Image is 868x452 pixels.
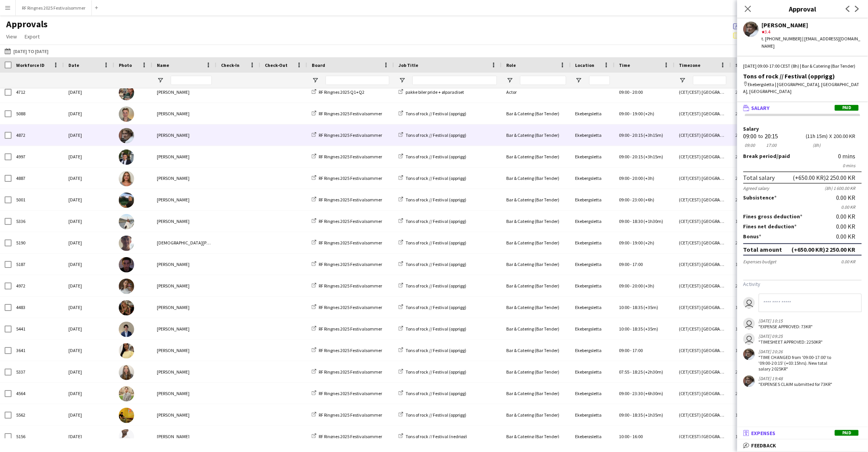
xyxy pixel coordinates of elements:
span: Date [68,62,79,68]
div: t. [PHONE_NUMBER] | [EMAIL_ADDRESS][DOMAIN_NAME] [762,35,862,49]
span: 09:00 [619,197,630,203]
img: Nilusha Balasubramaniam [119,343,134,359]
div: [PERSON_NAME] [152,103,216,124]
span: Tons of rock // Festival (opprigg) [406,304,466,310]
img: Nicolas Spada [119,322,134,337]
div: (CET/CEST) [GEOGRAPHIC_DATA] [675,297,731,318]
div: Ekebergsletta [571,361,615,382]
div: [DATE] [64,189,114,210]
div: 5337 [12,361,64,382]
span: Tons of rock // Festival (opprigg) [406,326,466,332]
span: 1 900.00 KR [736,218,757,224]
div: Bar & Catering (Bar Tender) [502,232,571,253]
div: [PERSON_NAME] [152,275,216,296]
span: - [630,111,632,116]
a: RF Ringnes 2025 Festivalsommer [312,197,382,203]
span: 2 000.00 KR [736,111,757,116]
input: Name Filter Input [171,76,212,85]
a: Tons of rock // Festival (opprigg) [399,391,466,396]
a: RF Ringnes 2025 Festivalsommer [312,175,382,181]
div: Ekebergsletta [571,404,615,425]
div: 0.00 KR [743,204,862,210]
div: [DATE] [64,426,114,447]
span: RF Ringnes 2025 Festivalsommer [319,326,382,332]
a: pakke biler pride + ølparadiset [399,89,464,95]
span: 19:00 [633,111,643,116]
span: Tons of rock // Festival (opprigg) [406,175,466,181]
span: 09:00 [619,154,630,160]
div: Ekebergsletta [571,189,615,210]
span: RF Ringnes 2025 Festivalsommer [319,197,382,203]
a: RF Ringnes 2025 Festivalsommer [312,369,382,375]
a: Tons of rock // Festival (opprigg) [399,326,466,332]
div: (CET/CEST) [GEOGRAPHIC_DATA] [675,146,731,167]
div: Ekebergsletta [571,211,615,232]
div: 11h 15m [806,133,828,139]
span: - [630,89,632,95]
span: - [630,240,632,246]
a: RF Ringnes 2025 Festivalsommer [312,154,382,160]
a: View [3,32,20,42]
div: 5562 [12,404,64,425]
a: RF Ringnes 2025 Festivalsommer [312,240,382,246]
div: SalaryPaid [737,114,868,397]
div: (CET/CEST) [GEOGRAPHIC_DATA] [675,211,731,232]
div: Ekebergsletta | [GEOGRAPHIC_DATA], [GEOGRAPHIC_DATA], [GEOGRAPHIC_DATA] [743,81,862,95]
span: RF Ringnes 2025 Festivalsommer [319,261,382,267]
div: [PERSON_NAME] [152,404,216,425]
div: 17:00 [765,142,778,148]
div: 4972 [12,275,64,296]
span: 09:00 [619,175,630,181]
div: 0.00 KR [836,233,862,240]
a: Tons of rock // Festival (nedrigg) [399,434,467,439]
span: 09:00 [619,240,630,246]
div: 4872 [12,125,64,146]
div: Total salary [743,174,775,181]
span: Location [575,62,595,68]
div: 09:00 [743,133,757,139]
div: Ekebergsletta [571,168,615,189]
span: 2 420.00 KR [736,89,757,95]
span: RF Ringnes 2025 Festivalsommer [319,347,382,353]
span: 09:00 [619,132,630,138]
a: Tons of rock // Festival (opprigg) [399,412,466,418]
span: Approved [736,24,755,29]
div: (CET/CEST) [GEOGRAPHIC_DATA] [675,318,731,339]
div: X [830,133,832,139]
label: Fines net deduction [743,223,797,230]
div: to [758,133,763,139]
span: Check-In [221,62,239,68]
a: RF Ringnes 2025 Q1+Q2 [312,89,364,95]
img: Emma Matre utsigt [119,365,134,380]
span: RF Ringnes 2025 Festivalsommer [319,369,382,375]
img: Wilmer Borgnes [119,85,134,100]
span: - [630,218,632,224]
div: 0 mins [838,153,862,160]
div: Ekebergsletta [571,146,615,167]
span: - [630,132,632,138]
span: Board [312,62,325,68]
div: (8h) 1 600.00 KR [825,185,862,191]
div: 0 mins [743,163,862,168]
a: Tons of rock // Festival (opprigg) [399,304,466,310]
div: 200.00 KR [834,133,862,139]
span: 20:00 [633,89,643,95]
span: 2 200.00 KR [736,175,757,181]
span: View [6,33,17,40]
div: Bar & Catering (Bar Tender) [502,168,571,189]
a: RF Ringnes 2025 Festivalsommer [312,434,382,439]
div: (CET/CEST) [GEOGRAPHIC_DATA] [675,361,731,382]
div: [DATE] [64,146,114,167]
div: [DATE] [64,254,114,275]
div: Bar & Catering (Bar Tender) [502,103,571,124]
div: (CET/CEST) [GEOGRAPHIC_DATA] [675,426,731,447]
span: 09:00 [619,111,630,116]
span: (+3h15m) [644,154,663,160]
span: Photo [119,62,132,68]
span: Tons of rock // Festival (opprigg) [406,261,466,267]
img: Ulrik Syversen [119,150,134,165]
img: jonathan lund grøholdt [119,106,134,122]
div: (CET/CEST) [GEOGRAPHIC_DATA] [675,168,731,189]
img: Sondre Borgersen [119,408,134,423]
span: Job Title [399,62,418,68]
